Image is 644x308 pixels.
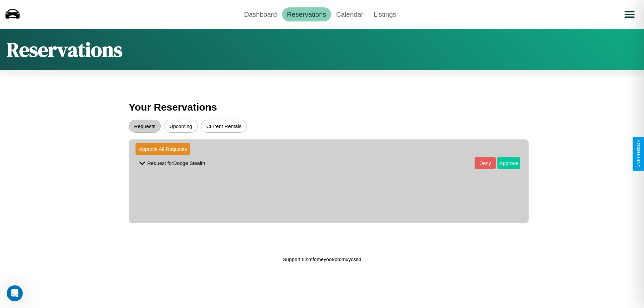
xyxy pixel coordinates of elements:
p: Support ID: mfomeyoo9pb2nxycss4 [283,255,361,264]
button: Deny [475,157,496,169]
a: Calendar [331,7,368,21]
button: Approve All Requests [136,143,190,155]
a: Dashboard [239,7,282,21]
a: Listings [368,7,401,21]
iframe: Intercom live chat [7,285,23,301]
button: Current Rentals [201,120,247,133]
button: Requests [129,120,161,133]
h1: Reservations [7,36,122,63]
h3: Your Reservations [129,98,515,116]
p: Request for Dodge Stealth [147,159,205,168]
a: Reservations [282,7,331,21]
button: Upcoming [164,120,198,133]
button: Open menu [620,5,639,24]
div: Give Feedback [636,140,641,168]
button: Approve [497,157,520,169]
